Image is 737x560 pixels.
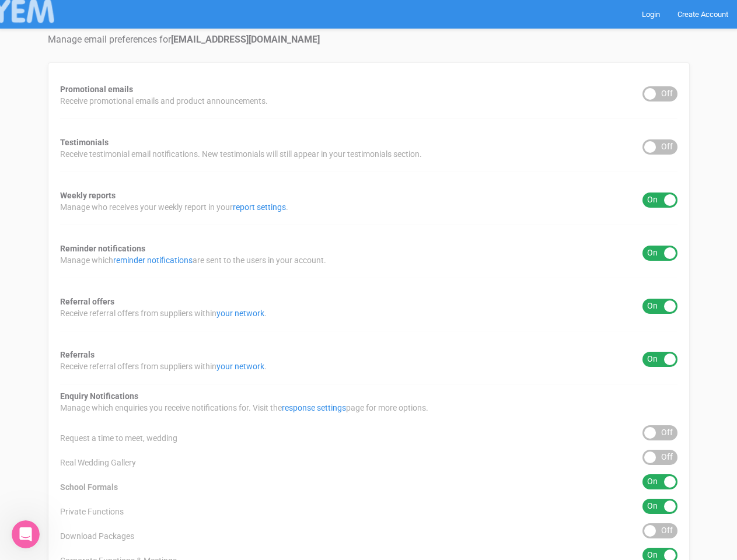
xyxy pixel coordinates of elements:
[60,402,428,414] span: Manage which enquiries you receive notifications for. Visit the page for more options.
[60,201,288,213] span: Manage who receives your weekly report in your .
[216,309,264,318] a: your network
[60,481,118,493] span: School Formals
[60,244,145,253] strong: Reminder notifications
[60,138,109,147] strong: Testimonials
[60,391,138,401] strong: Enquiry Notifications
[60,148,422,160] span: Receive testimonial email notifications. New testimonials will still appear in your testimonials ...
[60,350,95,359] strong: Referrals
[60,457,136,468] span: Real Wedding Gallery
[171,34,320,45] strong: [EMAIL_ADDRESS][DOMAIN_NAME]
[216,362,264,371] a: your network
[60,254,326,266] span: Manage which are sent to the users in your account.
[60,530,134,542] span: Download Packages
[60,85,133,94] strong: Promotional emails
[60,432,177,444] span: Request a time to meet, wedding
[60,95,268,107] span: Receive promotional emails and product announcements.
[48,34,690,45] h4: Manage email preferences for
[12,520,40,548] iframe: Intercom live chat
[60,297,114,306] strong: Referral offers
[282,403,346,412] a: response settings
[60,360,267,372] span: Receive referral offers from suppliers within .
[60,307,267,319] span: Receive referral offers from suppliers within .
[60,191,116,200] strong: Weekly reports
[60,506,124,517] span: Private Functions
[233,202,286,212] a: report settings
[113,256,193,265] a: reminder notifications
